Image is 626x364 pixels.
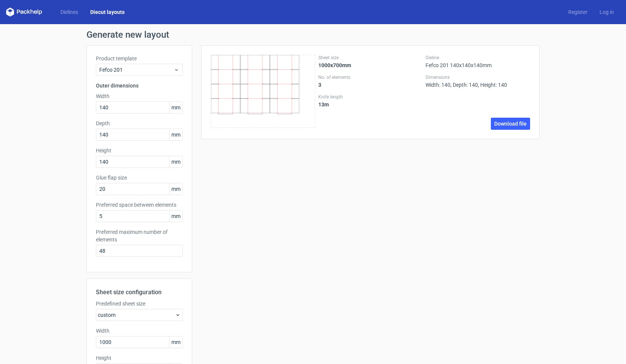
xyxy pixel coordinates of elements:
[562,8,594,16] a: Register
[318,82,321,88] strong: 3
[96,201,183,209] label: Preferred space between elements
[491,118,530,130] a: Download file
[96,92,183,100] label: Width
[96,336,183,348] input: custom
[426,55,530,68] div: Fefco 201 140x140x140mm
[169,156,182,167] span: mm
[99,66,174,74] span: Fefco 201
[96,354,183,362] label: Height
[169,336,182,348] span: mm
[318,101,329,108] strong: 13 m
[594,8,620,16] a: Log in
[169,102,182,113] span: mm
[96,147,183,154] label: Height
[96,228,183,243] label: Preferred maximum number of elements
[96,309,183,321] div: custom
[96,327,183,335] label: Width
[96,55,183,62] label: Product template
[96,82,183,89] h3: Outer dimensions
[96,300,183,307] label: Predefined sheet size
[169,210,182,222] span: mm
[96,288,183,297] h2: Sheet size configuration
[426,74,530,80] label: Dimensions
[54,8,84,16] a: Dielines
[84,8,131,16] a: Diecut layouts
[426,55,530,61] label: Dieline
[169,129,182,140] span: mm
[318,94,423,100] label: Knife length
[96,174,183,181] label: Glue flap size
[169,183,182,195] span: mm
[318,62,351,68] strong: 1000x700mm
[318,55,423,61] label: Sheet size
[96,120,183,127] label: Depth
[426,74,530,88] div: Width: 140, Depth: 140, Height: 140
[86,30,540,39] h1: Generate new layout
[318,74,423,80] label: No. of elements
